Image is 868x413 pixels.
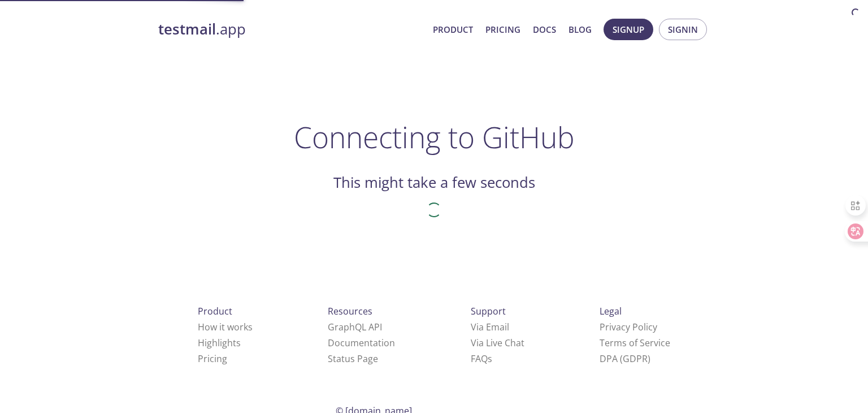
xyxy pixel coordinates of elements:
span: Resources [328,305,372,317]
a: Via Live Chat [471,337,524,349]
span: Support [471,305,506,317]
a: testmail.app [158,20,424,39]
a: Privacy Policy [600,321,657,333]
a: Documentation [328,337,395,349]
h1: Connecting to GitHub [294,120,575,154]
h2: This might take a few seconds [333,173,535,192]
a: Blog [568,22,592,37]
a: Pricing [485,22,520,37]
a: GraphQL API [328,321,382,333]
a: Pricing [198,352,227,365]
a: FAQ [471,352,492,365]
a: Docs [533,22,556,37]
a: Via Email [471,321,509,333]
span: Product [198,305,232,317]
a: How it works [198,321,253,333]
button: Signup [604,19,653,40]
span: Signin [668,22,698,37]
span: Legal [600,305,622,317]
a: DPA (GDPR) [600,352,650,365]
span: s [488,352,492,365]
strong: testmail [158,19,216,39]
button: Signin [659,19,707,40]
a: Highlights [198,337,241,349]
a: Status Page [328,352,378,365]
span: Signup [613,22,644,37]
a: Terms of Service [600,337,670,349]
a: Product [433,22,473,37]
